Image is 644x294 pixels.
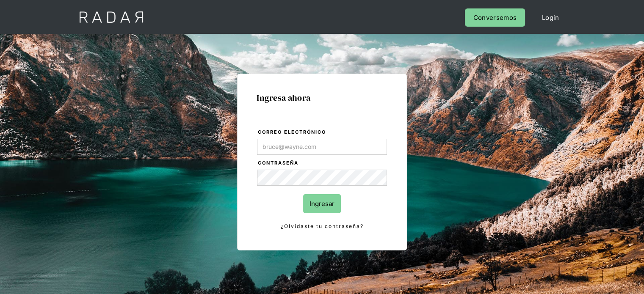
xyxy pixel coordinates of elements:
form: Login Form [257,128,387,231]
h1: Ingresa ahora [257,93,387,102]
input: Ingresar [303,194,341,213]
input: bruce@wayne.com [257,139,387,155]
a: Conversemos [465,8,525,27]
label: Contraseña [258,159,387,168]
a: ¿Olvidaste tu contraseña? [257,222,387,231]
a: Login [533,8,568,27]
label: Correo electrónico [258,128,387,137]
